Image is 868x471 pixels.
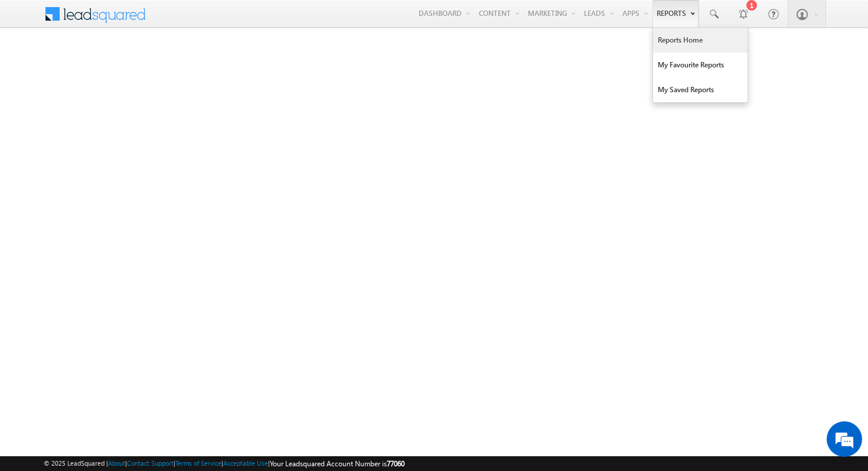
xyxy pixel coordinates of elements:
[387,459,404,468] span: 77060
[653,28,748,53] a: Reports Home
[44,458,404,469] span: © 2025 LeadSquared | | | | |
[61,62,198,77] div: Chat with us now
[15,109,216,354] textarea: Type your message and hit 'Enter'
[194,6,222,34] div: Minimize live chat window
[223,459,268,467] a: Acceptable Use
[175,459,221,467] a: Terms of Service
[127,459,174,467] a: Contact Support
[108,459,125,467] a: About
[653,77,748,102] a: My Saved Reports
[653,53,748,77] a: My Favourite Reports
[20,62,50,77] img: d_60004797649_company_0_60004797649
[270,459,404,468] span: Your Leadsquared Account Number is
[161,364,214,380] em: Start Chat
